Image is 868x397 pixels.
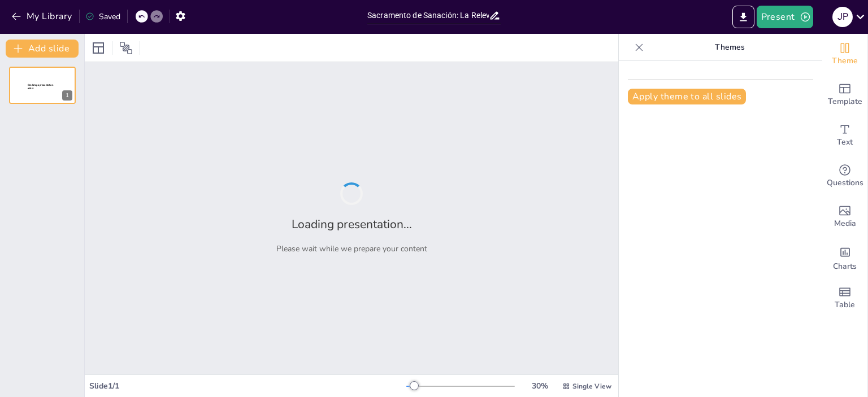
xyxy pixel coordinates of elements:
span: Text [837,136,853,149]
button: Export to PowerPoint [732,6,754,28]
button: Add slide [6,40,79,58]
button: Apply theme to all slides [628,89,746,104]
div: 30 % [526,381,553,391]
div: Add ready made slides [822,75,867,115]
div: 1 [62,90,72,101]
h2: Loading presentation... [292,216,412,232]
span: Theme [832,55,858,67]
input: Insert title [367,7,489,24]
p: Please wait while we prepare your content [276,243,427,254]
span: Single View [572,382,611,391]
div: Slide 1 / 1 [89,381,406,391]
span: Media [834,217,856,230]
div: Add text boxes [822,115,867,156]
button: My Library [8,7,77,25]
div: 1 [9,67,76,104]
div: Saved [85,11,120,22]
div: Get real-time input from your audience [822,156,867,197]
div: Add a table [822,278,867,319]
span: Questions [827,177,863,189]
div: j p [832,7,853,27]
span: Template [828,95,862,108]
span: Charts [833,260,857,273]
div: Layout [89,39,107,57]
span: Sendsteps presentation editor [28,84,53,90]
p: Themes [648,34,811,61]
div: Add images, graphics, shapes or video [822,197,867,237]
span: Table [835,299,855,311]
button: j p [832,6,853,28]
span: Position [119,41,133,55]
button: Present [757,6,813,28]
div: Add charts and graphs [822,237,867,278]
div: Change the overall theme [822,34,867,75]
